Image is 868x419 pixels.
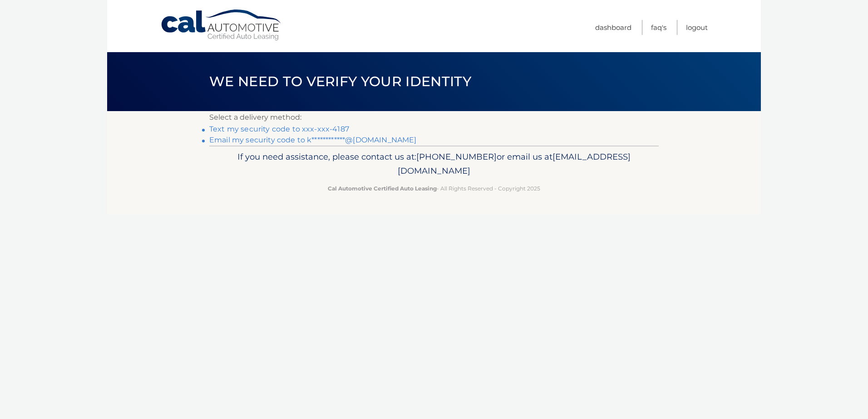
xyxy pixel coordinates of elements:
a: Dashboard [595,20,631,35]
p: Select a delivery method: [209,111,659,124]
span: [PHONE_NUMBER] [416,151,497,162]
span: We need to verify your identity [209,73,471,90]
strong: Cal Automotive Certified Auto Leasing [328,185,437,192]
a: Cal Automotive [160,9,283,41]
p: - All Rights Reserved - Copyright 2025 [215,184,653,193]
a: Logout [686,20,708,35]
a: Text my security code to xxx-xxx-4187 [209,125,349,133]
p: If you need assistance, please contact us at: or email us at [215,150,653,179]
a: FAQ's [651,20,666,35]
